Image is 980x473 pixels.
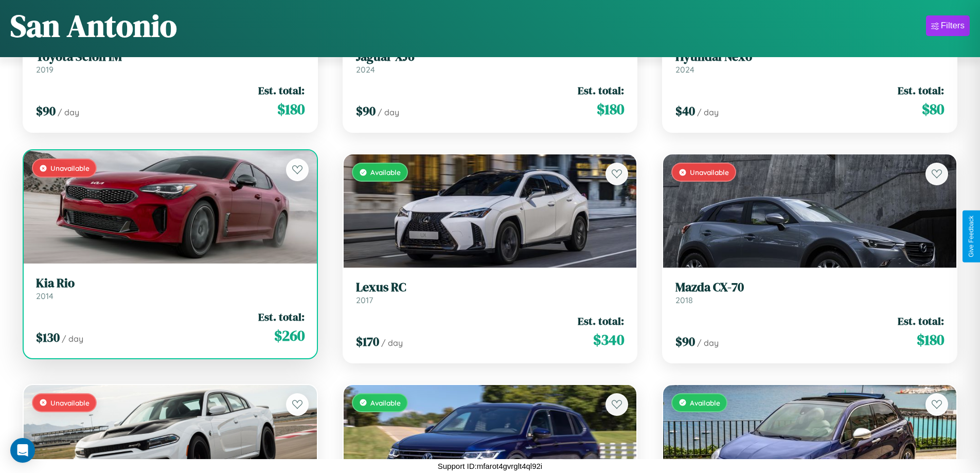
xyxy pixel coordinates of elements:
span: $ 180 [917,329,944,350]
span: / day [697,107,719,117]
span: Est. total: [898,313,944,328]
p: Support ID: mfarot4gvrglt4ql92i [438,459,542,473]
span: 2024 [356,64,375,75]
h3: Kia Rio [36,276,305,291]
h3: Hyundai Nexo [675,49,944,64]
span: / day [62,334,83,344]
span: Est. total: [898,83,944,98]
h1: San Antonio [10,5,177,47]
span: $ 40 [675,102,695,119]
span: Unavailable [50,164,90,172]
span: 2024 [675,64,694,75]
span: Available [370,168,401,177]
span: $ 80 [922,99,944,119]
span: / day [378,107,399,117]
div: Open Intercom Messenger [10,438,35,463]
span: Available [370,398,401,407]
span: 2017 [356,295,373,305]
span: $ 170 [356,333,379,350]
a: Toyota Scion iM2019 [36,49,305,75]
a: Lexus RC2017 [356,280,625,305]
span: $ 180 [277,99,305,119]
h3: Jaguar XJ6 [356,49,625,64]
span: $ 180 [597,99,624,119]
span: 2014 [36,291,54,301]
h3: Lexus RC [356,280,625,295]
span: $ 90 [356,102,376,119]
span: $ 90 [675,333,695,350]
span: Available [690,398,720,407]
span: $ 130 [36,329,60,346]
span: Unavailable [50,398,90,407]
span: Est. total: [578,83,624,98]
span: $ 90 [36,102,56,119]
a: Mazda CX-702018 [675,280,944,305]
span: Est. total: [578,313,624,328]
div: Filters [941,21,965,31]
span: $ 340 [593,329,624,350]
button: Filters [926,15,970,36]
span: / day [697,338,719,348]
span: Unavailable [690,168,729,177]
h3: Mazda CX-70 [675,280,944,295]
span: / day [58,107,79,117]
a: Jaguar XJ62024 [356,49,625,75]
span: $ 260 [274,325,305,346]
span: Est. total: [258,309,305,324]
span: 2019 [36,64,54,75]
span: / day [381,338,403,348]
span: Est. total: [258,83,305,98]
a: Kia Rio2014 [36,276,305,301]
span: 2018 [675,295,693,305]
a: Hyundai Nexo2024 [675,49,944,75]
div: Give Feedback [968,216,975,257]
h3: Toyota Scion iM [36,49,305,64]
